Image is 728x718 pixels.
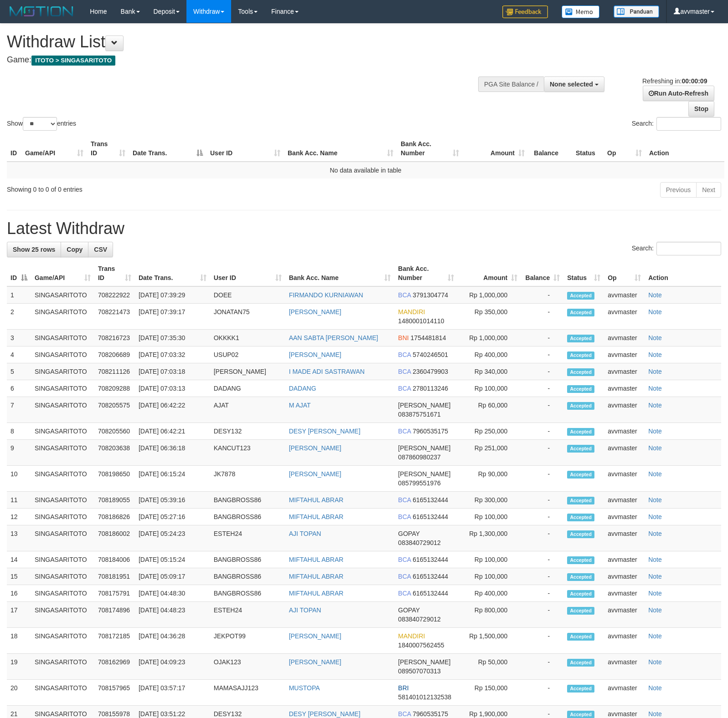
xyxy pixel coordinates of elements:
span: Copy 083840729012 to clipboard [398,539,440,546]
td: Rp 251,000 [458,440,521,466]
td: SINGASARITOTO [31,628,94,654]
span: Accepted [567,530,594,538]
td: - [521,525,563,551]
span: Copy 2780113246 to clipboard [413,385,448,392]
td: [DATE] 07:03:18 [135,363,210,380]
td: [DATE] 05:09:17 [135,568,210,585]
td: [DATE] 07:35:30 [135,330,210,346]
span: Copy 087860980237 to clipboard [398,453,440,461]
td: [DATE] 05:24:23 [135,525,210,551]
a: Note [648,428,662,435]
a: [PERSON_NAME] [289,470,341,478]
th: Amount: activate to sort column ascending [463,136,528,162]
span: Copy 1840007562455 to clipboard [398,642,444,649]
div: Showing 0 to 0 of 0 entries [7,181,296,194]
a: Note [648,658,662,666]
a: Note [648,530,662,537]
a: DESY [PERSON_NAME] [289,710,361,718]
td: 708222922 [94,286,135,304]
span: Copy 085799551976 to clipboard [398,479,440,487]
td: - [521,466,563,492]
td: avvmaster [604,525,645,551]
td: Rp 300,000 [458,492,521,509]
h1: Withdraw List [7,33,476,51]
th: Bank Acc. Number: activate to sort column ascending [397,136,463,162]
td: [DATE] 07:39:29 [135,286,210,304]
td: SINGASARITOTO [31,304,94,330]
td: [DATE] 04:48:30 [135,585,210,602]
td: [DATE] 06:42:21 [135,423,210,440]
span: Accepted [567,556,594,564]
td: JK7878 [210,466,285,492]
td: SINGASARITOTO [31,602,94,628]
td: avvmaster [604,440,645,466]
th: ID [7,136,21,162]
td: avvmaster [604,304,645,330]
h4: Game: [7,56,476,65]
td: AJAT [210,397,285,423]
a: DADANG [289,385,316,392]
td: avvmaster [604,466,645,492]
td: - [521,380,563,397]
td: 1 [7,286,31,304]
span: Copy 6165132444 to clipboard [413,556,448,563]
td: [DATE] 07:03:13 [135,380,210,397]
label: Search: [632,242,721,255]
a: AJI TOPAN [289,530,321,537]
td: BANGBROSS86 [210,585,285,602]
td: ESTEH24 [210,602,285,628]
input: Search: [656,242,721,255]
td: 708189055 [94,492,135,509]
td: Rp 1,300,000 [458,525,521,551]
td: avvmaster [604,492,645,509]
td: SINGASARITOTO [31,423,94,440]
a: I MADE ADI SASTRAWAN [289,368,365,375]
td: avvmaster [604,568,645,585]
td: Rp 60,000 [458,397,521,423]
a: Note [648,470,662,478]
td: Rp 400,000 [458,346,521,363]
a: Note [648,606,662,614]
td: SINGASARITOTO [31,397,94,423]
td: - [521,397,563,423]
span: Accepted [567,497,594,504]
td: OKKKK1 [210,330,285,346]
span: Copy 6165132444 to clipboard [413,590,448,597]
td: - [521,423,563,440]
td: - [521,440,563,466]
span: Refreshing in: [642,77,707,85]
td: 708172185 [94,628,135,654]
a: Note [648,308,662,316]
label: Search: [632,117,721,131]
td: avvmaster [604,380,645,397]
span: CSV [94,246,107,253]
a: Note [648,573,662,580]
td: - [521,492,563,509]
span: Accepted [567,428,594,436]
th: Status [572,136,604,162]
span: Accepted [567,385,594,393]
span: Copy 6165132444 to clipboard [413,496,448,504]
th: Amount: activate to sort column ascending [458,260,521,286]
td: - [521,602,563,628]
span: Accepted [567,514,594,521]
span: MANDIRI [398,632,425,640]
span: MANDIRI [398,308,425,316]
span: BCA [398,428,411,435]
td: 7 [7,397,31,423]
span: Copy 2360479903 to clipboard [413,368,448,375]
div: PGA Site Balance / [478,76,544,92]
a: [PERSON_NAME] [289,444,341,452]
td: avvmaster [604,509,645,525]
td: [DATE] 05:15:24 [135,551,210,568]
th: Balance [528,136,572,162]
span: Accepted [567,445,594,453]
span: Accepted [567,402,594,410]
a: [PERSON_NAME] [289,308,341,316]
a: Note [648,402,662,409]
img: MOTION_logo.png [7,5,76,18]
td: Rp 1,000,000 [458,330,521,346]
span: BCA [398,291,411,299]
th: Bank Acc. Number: activate to sort column ascending [394,260,458,286]
span: BCA [398,351,411,358]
